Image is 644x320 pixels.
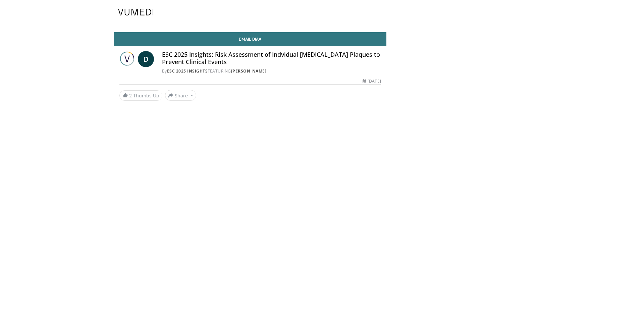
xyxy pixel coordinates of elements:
a: 2 Thumbs Up [119,90,162,101]
a: D [138,51,154,67]
img: VuMedi Logo [118,9,154,15]
div: By FEATURING [162,68,381,74]
img: ESC 2025 Insights [119,51,135,67]
div: [DATE] [363,78,381,84]
a: ESC 2025 Insights [167,68,208,74]
h4: ESC 2025 Insights: Risk Assessment of Indvidual [MEDICAL_DATA] Plaques to Prevent Clinical Events [162,51,381,65]
button: Share [165,90,196,101]
span: 2 [129,92,132,99]
a: [PERSON_NAME] [231,68,267,74]
a: Email Diaa [114,32,386,46]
